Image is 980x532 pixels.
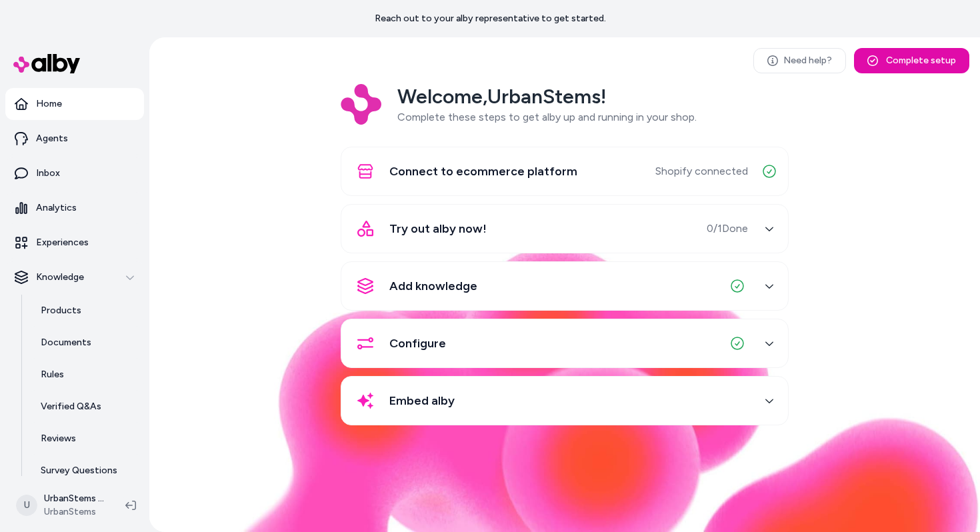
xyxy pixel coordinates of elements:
p: Verified Q&As [41,400,101,413]
a: Products [27,295,144,327]
p: Inbox [36,167,60,180]
p: Analytics [36,201,77,215]
span: Connect to ecommerce platform [389,162,577,181]
button: UUrbanStems ShopifyUrbanStems [8,484,115,527]
a: Rules [27,359,144,391]
a: Inbox [5,157,144,189]
a: Agents [5,123,144,155]
a: Experiences [5,227,144,259]
button: Complete setup [854,48,969,73]
p: Experiences [36,236,89,249]
span: U [16,495,37,516]
p: Rules [41,368,64,381]
span: Complete these steps to get alby up and running in your shop. [397,111,697,123]
img: Logo [341,84,381,125]
img: alby Logo [13,54,80,73]
span: UrbanStems [44,505,104,519]
p: Reach out to your alby representative to get started. [375,12,606,25]
button: Embed alby [349,385,780,417]
a: Analytics [5,192,144,224]
span: Configure [389,334,446,353]
p: Knowledge [36,271,84,284]
a: Documents [27,327,144,359]
a: Need help? [753,48,846,73]
button: Configure [349,327,780,359]
p: Home [36,97,62,111]
button: Try out alby now!0/1Done [349,213,780,245]
h2: Welcome, UrbanStems ! [397,84,697,109]
p: Survey Questions [41,464,117,477]
p: UrbanStems Shopify [44,492,104,505]
p: Reviews [41,432,76,445]
button: Connect to ecommerce platformShopify connected [349,155,780,187]
span: 0 / 1 Done [707,221,748,237]
p: Documents [41,336,91,349]
img: alby Bubble [149,244,980,532]
p: Agents [36,132,68,145]
a: Survey Questions [27,455,144,487]
a: Verified Q&As [27,391,144,423]
p: Products [41,304,81,317]
button: Knowledge [5,261,144,293]
span: Add knowledge [389,277,477,295]
span: Try out alby now! [389,219,487,238]
button: Add knowledge [349,270,780,302]
span: Shopify connected [655,163,748,179]
a: Reviews [27,423,144,455]
a: Home [5,88,144,120]
span: Embed alby [389,391,455,410]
